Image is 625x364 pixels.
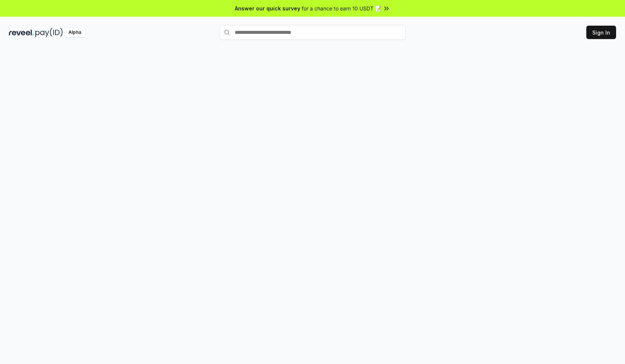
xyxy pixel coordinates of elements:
[302,4,381,12] span: for a chance to earn 10 USDT 📝
[235,4,300,12] span: Answer our quick survey
[35,28,63,37] img: pay_id
[9,28,34,37] img: reveel_dark
[586,26,616,39] button: Sign In
[64,28,85,37] div: Alpha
